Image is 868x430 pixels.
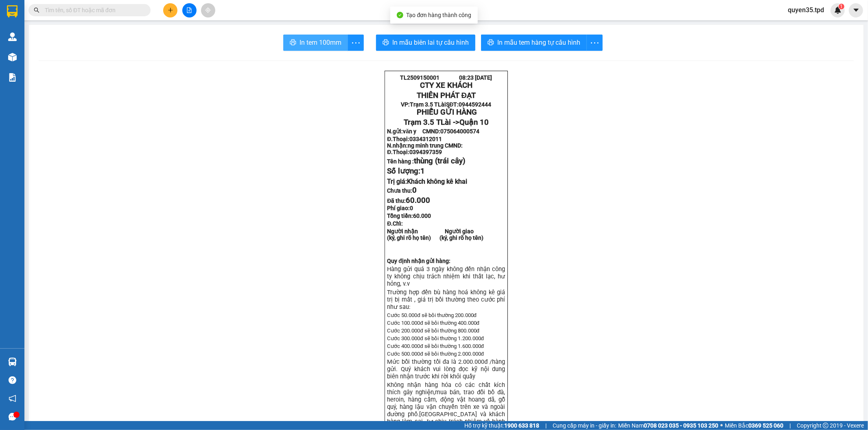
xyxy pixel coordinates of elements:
strong: Phí giao: [387,205,413,211]
span: Tạo đơn hàng thành công [407,12,472,18]
span: [DATE] [475,74,492,81]
span: TL2509150001 [400,74,439,81]
span: Mức bồi thường tối đa là 2.000.000đ /hàng gửi. Quý khách vui lòng đọc kỹ nội dung biên nhận trước... [387,358,505,380]
span: printer [488,39,494,47]
span: quyen35.tpd [781,5,831,15]
img: warehouse-icon [8,33,17,41]
strong: Đ.Thoại: [387,136,442,142]
span: printer [383,39,389,47]
span: more [348,38,363,48]
strong: (ký, ghi rõ họ tên) (ký, ghi rõ họ tên) [387,235,483,241]
img: warehouse-icon [8,53,17,61]
span: message [9,413,16,421]
span: Cước 500.000đ sẽ bồi thường 2.000.000đ [387,351,484,357]
span: search [34,7,39,13]
span: In tem 100mm [300,37,341,48]
img: logo-vxr [7,5,17,17]
span: more [587,38,602,48]
span: Trạm 3.5 TLài [410,101,446,108]
span: | [545,421,547,430]
strong: 0369 525 060 [748,422,783,429]
strong: 0708 023 035 - 0935 103 250 [644,422,718,429]
span: | [789,421,791,430]
span: Quận 10 [459,118,489,127]
span: copyright [823,423,829,428]
span: Cước 400.000đ sẽ bồi thường 1.600.000đ [387,343,484,349]
strong: Đ.Thoại: [387,149,442,155]
button: aim [201,3,215,17]
button: caret-down [849,3,863,17]
span: Miền Bắc [725,421,783,430]
span: 0 [412,186,417,195]
span: Trường hợp đền bù hàng hoá không kê giá trị bị mất , giá trị bồi thường theo cước phí như sau: [387,289,505,311]
span: file-add [186,7,192,13]
span: 075064000574 [440,128,479,135]
input: Tìm tên, số ĐT hoặc mã đơn [45,6,141,15]
span: 60.000 [413,213,431,219]
strong: CTY XE KHÁCH [420,81,472,90]
span: Hỗ trợ kỹ thuật: [464,421,539,430]
button: plus [163,3,177,17]
span: 1 [840,4,843,9]
span: Cung cấp máy in - giấy in: [553,421,616,430]
span: check-circle [397,12,403,18]
span: 0394397359 [409,149,442,155]
span: Đ.Chỉ: [387,220,403,227]
span: aim [205,7,211,13]
button: printerIn tem 100mm [283,35,348,51]
img: icon-new-feature [834,7,842,14]
span: Tổng tiền: [387,213,431,219]
span: ng minh trung CMND: [408,142,463,149]
strong: N.nhận: [387,142,463,149]
strong: Đã thu: [387,198,430,204]
span: Trạm 3.5 TLài -> [404,118,489,127]
span: ⚪️ [720,424,723,427]
span: 60.000 [406,196,430,205]
strong: N.gửi: [387,128,479,135]
span: In mẫu tem hàng tự cấu hình [497,37,580,48]
span: Miền Nam [618,421,718,430]
img: warehouse-icon [8,358,17,366]
span: Hàng gửi quá 3 ngày không đến nhận công ty không chịu trách nhiệm khi thất lạc, hư hỏn... [387,265,505,287]
span: 08:23 [459,74,474,81]
span: 0 [410,205,413,211]
span: caret-down [853,7,860,14]
button: more [586,35,603,51]
span: 0334312011 [409,136,442,142]
span: PHIẾU GỬI HÀNG [417,108,477,117]
button: more [348,35,364,51]
span: Cước 200.000đ sẽ bồi thường 800.000đ [387,328,479,334]
span: Khách không kê khai [407,178,467,185]
span: Cước 50.000đ sẽ bồi thường 200.000đ [387,312,477,318]
strong: THIÊN PHÁT ĐẠT [417,91,476,100]
span: notification [9,395,16,402]
span: thùng (trái cây) [414,156,466,165]
button: printerIn mẫu tem hàng tự cấu hình [481,35,587,51]
span: văn y CMND: [403,128,479,135]
strong: Quy định nhận gửi hàng: [387,258,450,264]
strong: VP: SĐT: [401,101,491,108]
span: printer [290,39,296,47]
strong: Người nhận Người giao [387,228,474,235]
span: Cước 300.000đ sẽ bồi thường 1.200.000đ [387,335,484,341]
span: 0944592444 [459,101,492,108]
span: Cước 100.000đ sẽ bồi thường 400.000đ [387,320,479,326]
button: printerIn mẫu biên lai tự cấu hình [376,35,475,51]
strong: Chưa thu: [387,187,417,194]
strong: 1900 633 818 [504,422,539,429]
button: file-add [182,3,197,17]
span: plus [168,7,173,13]
sup: 1 [839,4,844,9]
span: Số lượng: [387,167,425,176]
span: question-circle [9,376,16,384]
span: 1 [420,167,425,176]
img: solution-icon [8,73,17,82]
strong: Tên hàng : [387,158,466,165]
span: In mẫu biên lai tự cấu hình [392,37,469,48]
span: Trị giá: [387,178,467,185]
